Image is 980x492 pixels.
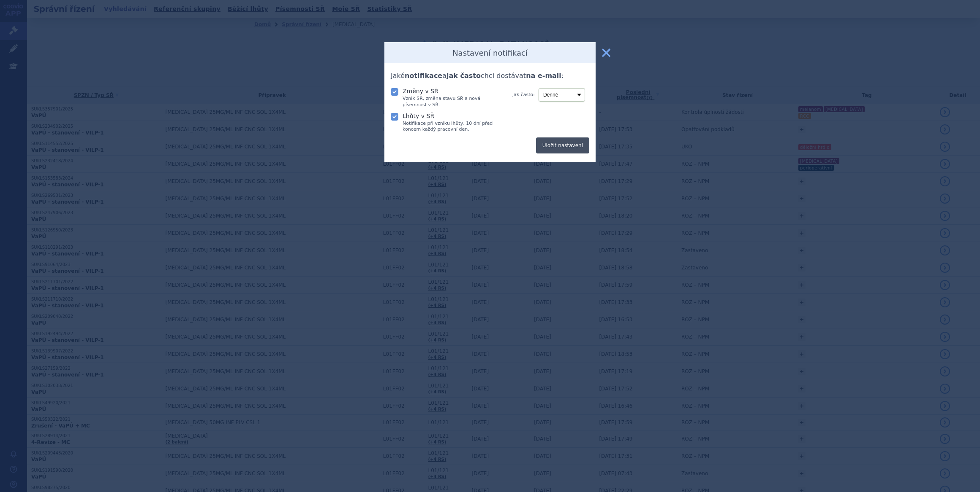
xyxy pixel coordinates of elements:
small: Vznik SŘ, změna stavu SŘ a nová písemnost v SŘ. [403,96,499,108]
span: Lhůty v SŘ [403,113,434,119]
strong: jak často [446,72,481,80]
strong: notifikace [405,72,442,80]
small: Notifikace při vzniku lhůty, 10 dní před koncem každý pracovní den. [403,121,499,133]
strong: na e-mail [526,72,561,80]
button: Uložit nastavení [536,137,589,153]
h3: Jaké a chci dostávat : [391,72,589,80]
h2: Nastavení notifikací [452,48,528,58]
span: Změny v SŘ [403,88,438,94]
label: jak často: [512,91,535,98]
button: zavřít [598,44,615,61]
